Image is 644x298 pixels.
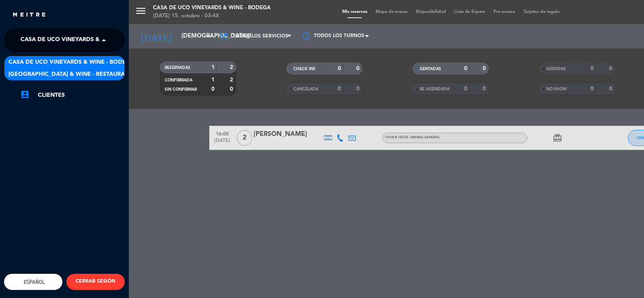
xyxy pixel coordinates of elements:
img: MEITRE [12,12,46,18]
button: CERRAR SESIÓN [66,274,125,290]
span: Casa de Uco Vineyards & Wine - Bodega [21,32,147,49]
span: [GEOGRAPHIC_DATA] & Wine - Restaurante [8,70,136,79]
span: Casa de Uco Vineyards & Wine - Bodega [8,58,134,67]
span: Español [22,279,45,285]
i: account_box [20,90,30,99]
a: account_boxClientes [20,90,125,100]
